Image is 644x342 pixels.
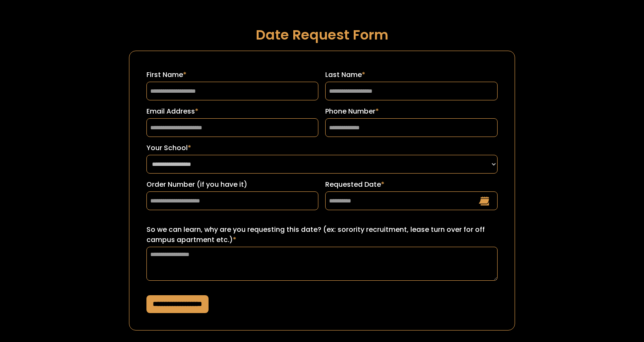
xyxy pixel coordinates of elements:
label: Last Name [325,70,498,80]
label: Your School [146,143,498,153]
label: First Name [146,70,319,80]
form: Request a Date Form [129,51,515,331]
label: Order Number (if you have it) [146,180,319,190]
label: So we can learn, why are you requesting this date? (ex: sorority recruitment, lease turn over for... [146,225,498,245]
label: Phone Number [325,106,498,117]
label: Requested Date [325,180,498,190]
label: Email Address [146,106,319,117]
h1: Date Request Form [129,27,515,42]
